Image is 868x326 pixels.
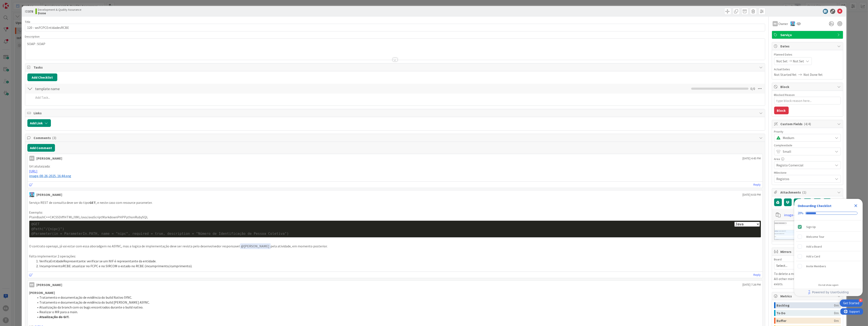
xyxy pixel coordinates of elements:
li: VerificaEntidadeRepresentante: verificar se um NIF é representante da entidade. [34,259,761,264]
p: Url atulaizada: [29,164,761,169]
span: Description [25,35,40,38]
button: Add Comment [27,144,55,152]
div: Onboarding Checklist [798,203,831,208]
div: Footer [794,288,863,296]
span: ID [25,9,33,14]
button: Block [774,107,789,114]
strong: [PERSON_NAME] [29,291,55,295]
div: Checklist items [794,220,863,280]
a: Reply [754,182,761,187]
img: SF [29,192,34,197]
button: Add Link [27,119,51,127]
span: Mirrors [781,249,835,254]
span: Atualização da branch com os bugs encontrados durante o build nativo. [40,305,143,309]
div: Sign Up [806,224,816,229]
div: Close Checklist [852,202,859,209]
div: MR [29,282,34,287]
div: Add a Card [806,254,820,259]
span: Comments [34,135,757,140]
span: image-08-26-2025, 16:44.png [29,174,71,178]
span: Attachments [781,190,835,195]
span: @Path("/{nipc}") [31,227,64,231]
span: Tratamento e documentação de evidência do build [PERSON_NAME] ASYNC. [40,300,150,304]
span: Actual Dates [774,67,841,72]
span: Owner [779,21,788,26]
p: SOAP : SOAP [27,41,763,46]
div: 0m [834,310,839,316]
a: image-08-26-2025, 16:44.png [784,212,826,217]
span: Not Set [793,59,804,64]
span: Small [783,148,831,154]
span: Links [34,110,757,116]
span: Custom Fields [781,121,835,126]
div: [PERSON_NAME] [37,282,62,287]
span: [DATE] 6:03 PM [743,192,761,197]
div: [PERSON_NAME] [37,192,62,197]
div: [PERSON_NAME] [37,156,62,161]
span: [PERSON_NAME] [241,244,270,248]
span: Block [781,84,835,89]
span: Select... [776,263,831,269]
a: Powered by UserGuiding [796,288,861,296]
div: Open Get Started checklist, remaining modules: 4 [840,300,863,307]
strong: GET [90,200,96,205]
div: 4 [859,298,863,302]
span: @ [241,244,244,248]
input: type card name here... [25,24,765,31]
span: @Parameter(in = ParameterIn.PATH, name = "nipc", required = true, description = "Número de Identi... [31,232,289,236]
span: 0 / 0 [751,86,755,91]
label: Blocked Reason [774,93,795,97]
span: [DATE] 7:26 PM [743,282,761,287]
div: Invite Members [806,264,826,269]
div: Sign Up is complete. [796,222,861,232]
span: Registo Comercial [776,162,831,168]
b: 378 [28,9,33,13]
div: To Do [777,310,834,316]
span: Board [774,258,782,261]
div: Checklist progress: 20% [798,211,859,215]
li: IncumprimentoRCBE: atualizar no FCPC e no SIRCOM o estado no RCBE (incumprimento/cumprimento). [34,264,761,269]
span: Development & Quality Assurance [38,8,82,11]
span: ( 3 ) [52,136,56,140]
span: ( 1 ) [802,190,806,194]
div: RB [773,21,778,26]
span: Powered by UserGuiding [812,290,849,295]
div: 0m [834,318,839,324]
div: DG [29,156,34,161]
a: Reply [754,272,761,278]
div: Area [774,157,841,160]
p: To delete a mirror card, just delete the card. All other mirrored cards will continue to exists. [774,271,841,286]
span: Not Set [776,59,788,64]
span: Serviço [781,32,835,37]
div: Invite Members is incomplete. [796,261,861,271]
div: 0m [834,302,839,308]
div: 20% [798,211,803,215]
div: Buffer [777,318,834,324]
span: [DATE] 4:45 PM [743,156,761,161]
span: @GET [31,222,40,226]
div: Milestone [774,171,841,174]
div: Get Started [843,301,859,305]
span: Support [9,1,19,6]
a: [URL] [29,169,38,173]
span: Medium [783,135,831,141]
span: Planned Dates [774,52,841,57]
div: Add a Card is incomplete. [796,252,861,261]
div: Complexidade [774,144,841,147]
div: Priority [774,130,841,133]
p: O contrato openapi, já vai estar com essa aboradgem no ASYNC, mas a logica de implementação deve ... [29,243,761,249]
span: Tratamento e documentação de evidência do build Nativo SYNC. [40,295,132,300]
span: ( 4/4 ) [804,122,811,126]
b: Done [38,11,82,15]
div: Welcome Tour [806,234,824,239]
label: Title [25,20,31,24]
div: Add a Board [806,244,822,249]
span: Not Started Yet [774,72,797,77]
span: Realizar o MR para a main. [40,310,78,314]
p: Exemplo: [29,210,761,215]
span: Tasks [34,65,757,70]
span: Metrics [781,294,835,299]
div: Checklist Container [794,199,863,296]
img: SF [790,21,795,26]
span: Not Done Yet [804,72,823,77]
